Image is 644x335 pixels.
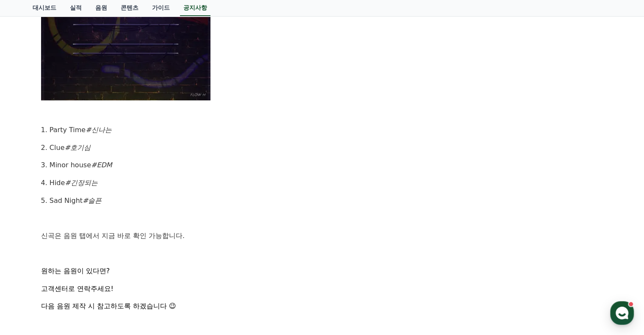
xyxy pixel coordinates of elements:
[41,195,603,206] p: 5. Sad Night
[3,265,56,286] a: 홈
[77,278,88,285] span: 대화
[41,302,176,310] span: 다음 음원 제작 시 참고하도록 하겠습니다 😉
[27,277,32,284] span: 홈
[86,126,111,134] em: #신나는
[41,125,603,136] p: 1. Party Time
[41,230,603,241] p: 신곡은 음원 탭에서 지금 바로 확인 가능합니다.
[41,285,114,293] span: 고객센터로 연락주세요!
[56,265,109,286] a: 대화
[41,177,603,188] p: 4. Hide
[41,160,603,171] p: 3. Minor house
[91,161,112,169] em: #EDM
[64,144,90,152] em: #호기심
[41,267,110,275] span: 원하는 음원이 있다면?
[131,277,141,284] span: 설정
[83,197,102,205] em: #슬픈
[41,142,603,153] p: 2. Clue
[65,179,97,187] em: #긴장되는
[109,265,163,286] a: 설정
